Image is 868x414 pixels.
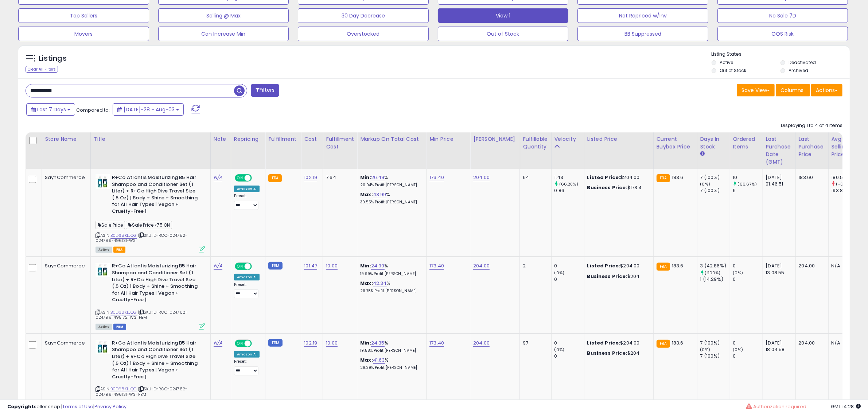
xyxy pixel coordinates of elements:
[304,174,317,181] a: 102.19
[776,84,810,96] button: Columns
[587,174,620,181] b: Listed Price:
[781,122,842,129] div: Displaying 1 to 4 of 4 items
[700,340,730,346] div: 7 (100%)
[360,174,371,181] b: Min:
[268,339,283,347] small: FBM
[158,8,289,23] button: Selling @ Max
[37,106,66,113] span: Last 7 Days
[554,174,584,181] div: 1.43
[96,232,187,243] span: | SKU: D-RCO-024782-024799-496131-WS
[733,135,760,151] div: Ordered Items
[373,280,387,287] a: 42.34
[112,340,201,382] b: R+Co Atlantis Moisturizing B5 Hair Shampoo and Conditioner Set (1 Liter) + R+Co High Dive Travel ...
[96,386,187,397] span: | SKU: D-RCO-024782-024799-496131-WS-FBM
[94,403,126,410] a: Privacy Policy
[158,27,289,41] button: Can Increase Min
[832,187,861,194] div: 193.8
[236,263,245,270] span: ON
[587,184,627,191] b: Business Price:
[234,135,262,143] div: Repricing
[304,262,317,270] a: 101.47
[373,191,386,198] a: 43.99
[733,276,763,283] div: 0
[371,339,385,347] a: 24.35
[577,8,708,23] button: Not Repriced w/Inv
[96,340,110,354] img: 41JCFHLMe2L._SL40_.jpg
[832,174,861,181] div: 180.54
[234,274,260,280] div: Amazon AI
[587,350,627,357] b: Business Price:
[234,282,260,299] div: Preset:
[700,135,727,151] div: Days In Stock
[326,339,338,347] a: 10.00
[577,27,708,41] button: BB Suppressed
[96,309,187,320] span: | SKU: D-RCO-024782-024799-495172-WS-FBM
[738,181,757,187] small: (66.67%)
[799,263,823,269] div: 204.00
[234,359,260,375] div: Preset:
[360,365,421,370] p: 29.39% Profit [PERSON_NAME]
[700,347,711,353] small: (0%)
[733,347,743,353] small: (0%)
[7,403,34,410] strong: Copyright
[94,135,207,143] div: Title
[587,340,648,346] div: $204.00
[554,263,584,269] div: 0
[733,270,743,276] small: (0%)
[45,340,85,346] div: SaynCommerce
[112,174,201,216] b: R+Co Atlantis Moisturizing B5 Hair Shampoo and Conditioner Set (1 Liter) + R+Co High Dive Travel ...
[360,357,373,363] b: Max:
[214,339,222,347] a: N/A
[672,174,684,181] span: 183.6
[554,187,584,194] div: 0.86
[250,175,262,181] span: OFF
[251,84,279,97] button: Filters
[214,174,222,181] a: N/A
[587,263,648,269] div: $204.00
[429,135,467,143] div: Min Price
[737,84,775,96] button: Save View
[234,186,260,192] div: Amazon AI
[326,262,338,270] a: 10.00
[700,276,730,283] div: 1 (14.29%)
[587,262,620,269] b: Listed Price:
[268,135,298,143] div: Fulfillment
[234,194,260,210] div: Preset:
[766,135,793,166] div: Last Purchase Date (GMT)
[298,8,429,23] button: 30 Day Decrease
[587,174,648,181] div: $204.00
[360,191,373,198] b: Max:
[733,187,763,194] div: 6
[789,59,816,65] label: Deactivated
[214,135,228,143] div: Note
[657,135,694,151] div: Current Buybox Price
[371,174,385,181] a: 26.49
[360,191,421,205] div: %
[96,174,205,252] div: ASIN:
[76,107,110,114] span: Compared to:
[113,324,126,330] span: FBM
[360,271,421,276] p: 19.99% Profit [PERSON_NAME]
[832,340,856,346] div: N/A
[700,181,711,187] small: (0%)
[304,339,317,347] a: 102.19
[523,135,548,151] div: Fulfillable Quantity
[360,174,421,188] div: %
[831,403,861,410] span: 2025-08-11 14:28 GMT
[360,280,421,294] div: %
[587,135,650,143] div: Listed Price
[832,263,856,269] div: N/A
[672,262,684,269] span: 183.6
[523,174,545,181] div: 64
[766,263,790,276] div: [DATE] 13:08:55
[268,262,283,270] small: FBM
[110,309,137,315] a: B0D68KLJQG
[357,132,427,169] th: The percentage added to the cost of goods (COGS) that forms the calculator for Min & Max prices.
[45,263,85,269] div: SaynCommerce
[360,288,421,294] p: 29.75% Profit [PERSON_NAME]
[523,263,545,269] div: 2
[429,174,444,181] a: 173.40
[360,262,371,269] b: Min:
[657,263,670,271] small: FBA
[126,221,172,229] span: Sale Price >75 ON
